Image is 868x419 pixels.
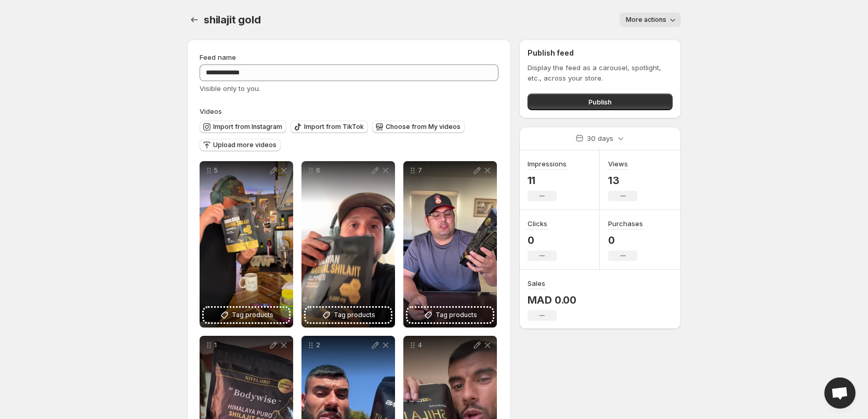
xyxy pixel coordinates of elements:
[608,159,628,169] h3: Views
[200,84,260,93] span: Visible only to you.
[200,121,286,133] button: Import from Instagram
[214,166,268,175] p: 5
[528,94,673,110] button: Publish
[204,14,260,26] span: shilajit gold
[386,123,461,131] span: Choose from My videos
[200,139,281,151] button: Upload more videos
[232,310,273,320] span: Tag products
[291,121,368,133] button: Import from TikTok
[187,12,202,27] button: Settings
[213,123,282,131] span: Import from Instagram
[528,278,545,289] h3: Sales
[620,12,681,27] button: More actions
[316,166,370,175] p: 6
[407,308,493,322] button: Tag products
[824,377,856,409] div: Open chat
[306,308,391,322] button: Tag products
[418,341,472,349] p: 4
[626,16,666,24] span: More actions
[528,294,576,306] p: MAD 0.00
[608,174,637,187] p: 13
[304,123,364,131] span: Import from TikTok
[528,48,673,58] h2: Publish feed
[608,218,643,229] h3: Purchases
[372,121,465,133] button: Choose from My videos
[200,53,236,61] span: Feed name
[334,310,375,320] span: Tag products
[528,234,557,246] p: 0
[200,161,293,328] div: 5Tag products
[436,310,477,320] span: Tag products
[528,62,673,83] p: Display the feed as a carousel, spotlight, etc., across your store.
[200,107,222,115] span: Videos
[214,341,268,349] p: 1
[608,234,643,246] p: 0
[587,133,613,143] p: 30 days
[213,141,277,149] span: Upload more videos
[418,166,472,175] p: 7
[316,341,370,349] p: 2
[204,308,289,322] button: Tag products
[528,218,547,229] h3: Clicks
[301,161,395,328] div: 6Tag products
[403,161,497,328] div: 7Tag products
[528,159,567,169] h3: Impressions
[588,97,612,107] span: Publish
[528,174,567,187] p: 11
